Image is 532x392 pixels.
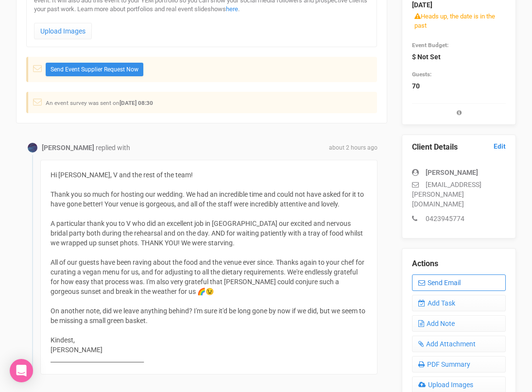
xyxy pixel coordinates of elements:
div: Open Intercom Messenger [10,359,33,382]
a: Send Email [412,274,506,291]
a: Add Task [412,295,506,311]
span: about 2 hours ago [329,144,378,152]
p: [EMAIL_ADDRESS][PERSON_NAME][DOMAIN_NAME] [412,180,506,209]
strong: [PERSON_NAME] [42,144,94,152]
a: Send Event Supplier Request Now [46,63,143,76]
strong: [PERSON_NAME] [426,169,478,176]
div: Hi [PERSON_NAME], V and the rest of the team! Thank you so much for hosting our wedding. We had a... [40,160,378,375]
legend: Client Details [412,142,506,153]
small: Guests: [412,71,431,78]
strong: [DATE] 08:30 [120,100,153,106]
span: replied with [96,144,130,152]
span: Heads up, the date is in the past [412,10,506,33]
img: Profile Image [28,143,37,153]
a: Add Note [412,315,506,332]
strong: 70 [412,82,420,90]
a: Edit [494,142,506,151]
small: An event survey was sent on [46,100,153,106]
a: here [226,5,238,13]
p: 0423945774 [412,214,506,223]
small: Event Budget: [412,42,448,49]
strong: [DATE] [412,1,432,9]
legend: Actions [412,258,506,270]
a: Upload Images [34,23,92,39]
a: PDF Summary [412,356,506,373]
strong: $ Not Set [412,53,441,61]
a: Add Attachment [412,336,506,352]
